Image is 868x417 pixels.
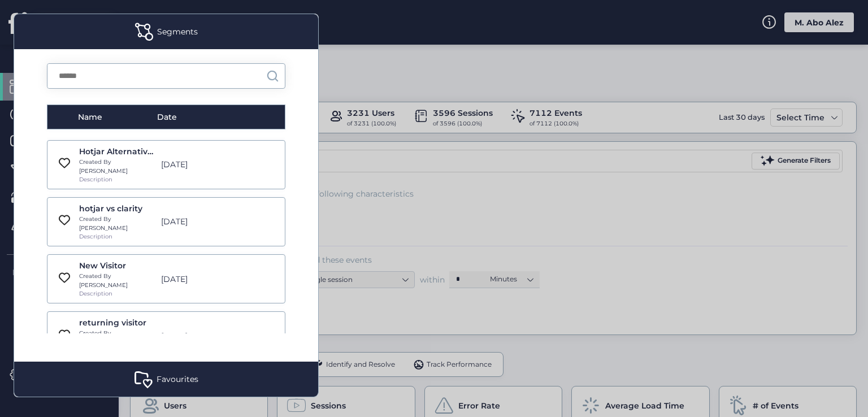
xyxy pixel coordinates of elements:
div: Created By [PERSON_NAME] [79,215,155,232]
div: [DATE] [155,330,236,342]
div: Segments [157,25,198,38]
div: Created By [PERSON_NAME] [79,272,155,289]
div: New Visitor [79,259,155,272]
div: hotjar vs clarity [79,202,155,215]
div: Description [79,232,110,241]
div: [DATE] [155,215,236,228]
div: Segments [14,14,318,49]
div: Favourites [157,373,198,385]
div: Created By [PERSON_NAME] [79,158,155,175]
div: Favourites [14,362,318,397]
div: returning visitor [79,316,155,329]
div: Hotjar Alternative Performance [79,145,155,158]
div: Name [78,111,157,123]
div: [DATE] [155,273,236,285]
div: [DATE] [155,158,236,171]
div: Description [79,289,110,298]
div: Date [157,111,243,123]
div: Description [79,175,110,184]
div: Created By [PERSON_NAME] [79,329,155,346]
